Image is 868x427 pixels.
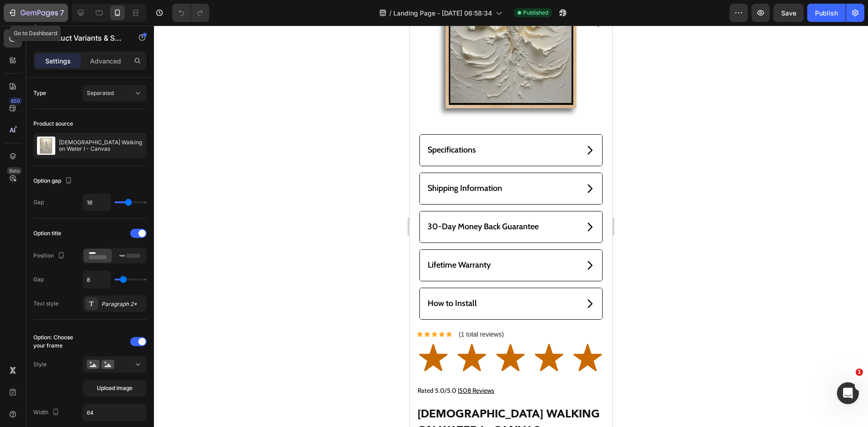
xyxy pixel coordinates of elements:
[33,229,61,237] div: Option title
[7,167,22,174] div: Beta
[523,9,548,17] span: Published
[172,4,209,22] div: Undo/Redo
[33,406,61,419] div: Width
[83,271,111,288] input: Auto
[33,333,81,350] div: Option: Choose your frame
[83,194,111,211] input: Auto
[83,85,147,101] button: Separated
[83,404,146,421] input: Auto
[33,360,47,369] div: Style
[45,56,71,66] p: Settings
[44,32,122,43] p: Product Variants & Swatches
[33,120,73,128] div: Product source
[389,8,392,18] span: /
[781,9,796,17] span: Save
[9,97,22,105] div: 450
[101,300,144,308] div: Paragraph 2*
[815,8,838,18] div: Publish
[807,4,846,22] button: Publish
[33,250,67,262] div: Position
[33,89,46,97] div: Type
[410,26,612,427] iframe: Design area
[37,137,55,155] img: product feature img
[59,139,143,152] p: [DEMOGRAPHIC_DATA] Walking on Water I - Canvas
[97,384,132,392] span: Upload image
[33,300,58,308] div: Text style
[773,4,804,22] button: Save
[7,380,196,414] h1: [DEMOGRAPHIC_DATA] Walking on Water I - Canvas
[87,90,114,96] span: Separated
[856,369,863,376] span: 1
[60,7,64,18] p: 7
[90,56,121,66] p: Advanced
[83,380,147,396] button: Upload image
[393,8,492,18] span: Landing Page - [DATE] 06:58:34
[33,275,44,284] div: Gap
[33,175,74,187] div: Option gap
[33,198,44,206] div: Gap
[837,382,859,404] iframe: Intercom live chat
[4,4,68,22] button: 7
